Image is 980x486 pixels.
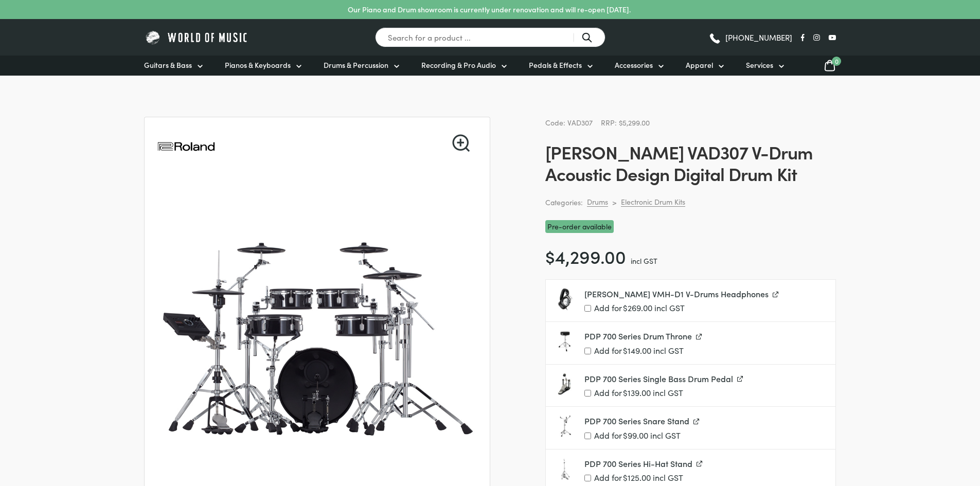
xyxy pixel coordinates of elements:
span: Apparel [686,60,713,70]
span: $ [623,345,628,356]
span: [PHONE_NUMBER] [725,33,792,41]
span: Pre-order available [545,220,614,233]
a: Electronic Drum Kits [621,197,685,207]
span: Drums & Percussion [324,60,388,70]
input: Add for$269.00 incl GST [584,305,591,312]
input: Add for$149.00 incl GST [584,348,591,354]
h1: [PERSON_NAME] VAD307 V-Drum Acoustic Design Digital Drum Kit [545,141,836,184]
span: Categories: [545,196,583,208]
img: PDP-700-Series-Drum-Throne [554,330,576,352]
a: Drums [587,197,608,207]
span: PDP 700 Series Drum Throne [584,330,692,341]
img: World of Music [144,29,250,45]
input: Add for$125.00 incl GST [584,475,591,481]
span: PDP 700 Series Single Bass Drum Pedal [584,373,733,384]
bdi: 4,299.00 [545,243,626,268]
span: $ [623,472,628,483]
span: 149.00 [623,345,651,356]
span: $ [623,387,628,398]
p: Our Piano and Drum showroom is currently under renovation and will re-open [DATE]. [348,4,631,15]
span: PDP 700 Series Snare Stand [584,415,689,426]
img: Roland-VMH-D1-V-Drums-Headphones-Profile [554,288,576,310]
span: incl GST [653,387,683,398]
label: Add for [584,431,827,441]
span: Accessories [615,60,653,70]
span: 125.00 [623,472,651,483]
img: PDP-700-Series-Hi-Hat-Stand [554,458,576,480]
span: 139.00 [623,387,651,398]
span: incl GST [654,302,685,313]
span: $ [623,429,628,441]
span: Pianos & Keyboards [225,60,291,70]
span: Code: VAD307 [545,117,593,128]
input: Search for a product ... [375,27,605,47]
span: PDP 700 Series Hi-Hat Stand [584,458,692,469]
span: [PERSON_NAME] VMH-D1 V-Drums Headphones [584,288,769,299]
span: $ [623,302,628,313]
a: View full-screen image gallery [452,134,470,152]
span: Pedals & Effects [529,60,582,70]
span: incl GST [653,345,684,356]
span: incl GST [631,256,657,266]
input: Add for$139.00 incl GST [584,390,591,397]
span: 99.00 [623,429,648,441]
span: incl GST [650,429,681,441]
span: 269.00 [623,302,652,313]
span: Recording & Pro Audio [421,60,496,70]
div: > [612,197,617,207]
label: Add for [584,473,827,483]
span: incl GST [653,472,683,483]
span: Guitars & Bass [144,60,192,70]
label: Add for [584,303,827,313]
label: Add for [584,346,827,356]
iframe: Chat with our support team [831,373,980,486]
img: Roland [157,117,216,176]
a: [PHONE_NUMBER] [708,30,792,45]
img: PDP-700-Series-Snare-Stand [554,415,576,437]
img: PDP-700-Series-Single-Bass-Drum-Pedal [554,373,576,395]
span: RRP: $5,299.00 [601,117,650,128]
input: Add for$99.00 incl GST [584,433,591,439]
span: $ [545,243,555,268]
span: 0 [832,57,841,66]
span: Services [746,60,773,70]
label: Add for [584,388,827,398]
